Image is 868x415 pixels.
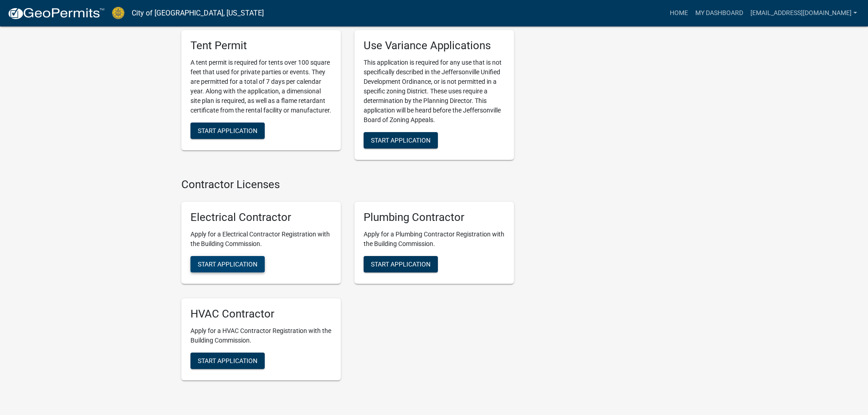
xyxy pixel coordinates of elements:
p: Apply for a Electrical Contractor Registration with the Building Commission. [190,230,332,249]
a: Home [666,5,692,22]
span: Start Application [198,357,257,364]
img: City of Jeffersonville, Indiana [112,7,124,19]
p: This application is required for any use that is not specifically described in the Jeffersonville... [364,58,505,125]
span: Start Application [371,136,431,143]
h4: Contractor Licenses [181,178,514,191]
a: [EMAIL_ADDRESS][DOMAIN_NAME] [747,5,861,22]
button: Start Application [190,123,265,139]
h5: Electrical Contractor [190,211,332,224]
span: Start Application [198,127,257,134]
h5: Plumbing Contractor [364,211,505,224]
span: Start Application [198,261,257,268]
span: Start Application [371,261,431,268]
h5: Tent Permit [190,39,332,52]
button: Start Application [190,256,265,272]
h5: HVAC Contractor [190,307,332,321]
a: City of [GEOGRAPHIC_DATA], [US_STATE] [132,5,264,21]
p: Apply for a HVAC Contractor Registration with the Building Commission. [190,326,332,345]
h5: Use Variance Applications [364,39,505,52]
a: My Dashboard [692,5,747,22]
p: A tent permit is required for tents over 100 square feet that used for private parties or events.... [190,58,332,115]
button: Start Application [364,132,438,149]
button: Start Application [190,353,265,369]
button: Start Application [364,256,438,272]
p: Apply for a Plumbing Contractor Registration with the Building Commission. [364,230,505,249]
